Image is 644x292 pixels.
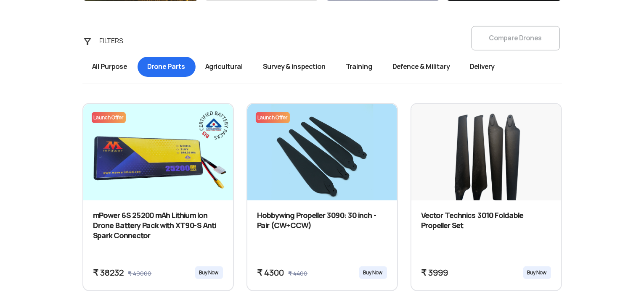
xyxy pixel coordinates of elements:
[336,57,383,77] span: Training
[257,268,284,278] div: ₹ 4300
[411,103,562,291] a: Parts ImageVector Technics 3010 Foldable Propeller Set₹ 3999Buy Now
[128,269,152,278] div: ₹ 49000
[460,57,505,77] span: Delivery
[523,266,551,279] div: Buy Now
[138,57,196,77] span: Drone Parts
[383,57,460,77] span: Defence & Military
[95,33,139,50] div: FILTERS
[93,268,124,278] div: ₹ 38232
[257,210,387,263] h3: Hobbywing Propeller 3090: 30 inch - Pair (CW+CCW)
[195,266,223,279] div: Buy Now
[253,57,336,77] span: Survey & inspection
[82,103,234,291] a: Launch OfferParts ImagemPower 6S 25200 mAh Lithium Ion Drone Battery Pack with XT90-S Anti Spark ...
[94,114,124,121] span: Launch Offer
[411,104,561,209] img: Parts Image
[93,210,223,263] h3: mPower 6S 25200 mAh Lithium Ion Drone Battery Pack with XT90-S Anti Spark Connector
[289,269,308,278] div: ₹ 4400
[421,210,551,263] h3: Vector Technics 3010 Foldable Propeller Set
[82,57,138,77] span: All Purpose
[196,57,253,77] span: Agricultural
[359,266,387,279] div: Buy Now
[246,103,398,291] a: Launch OfferParts ImageHobbywing Propeller 3090: 30 inch - Pair (CW+CCW)₹ 4300₹ 4400Buy Now
[83,104,233,209] img: Parts Image
[421,268,448,278] div: ₹ 3999
[247,104,397,209] img: Parts Image
[258,114,288,121] span: Launch Offer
